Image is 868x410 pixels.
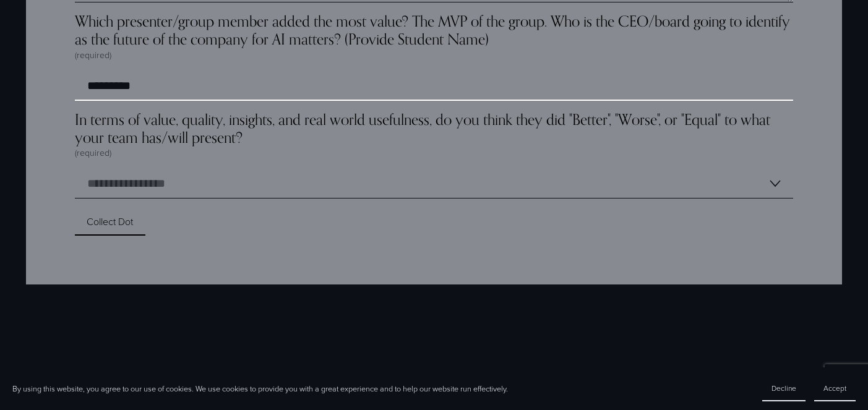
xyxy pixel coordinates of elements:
button: Decline [762,376,806,401]
p: By using this website, you agree to our use of cookies. We use cookies to provide you with a grea... [12,383,508,395]
select: In terms of value, quality, insights, and real world usefulness, do you think they did "Better", ... [75,169,793,199]
span: (required) [75,147,111,159]
button: Collect Dot [75,208,145,235]
span: Which presenter/group member added the most value? The MVP of the group. Who is the CEO/board goi... [75,12,793,49]
button: Accept [814,376,856,401]
span: In terms of value, quality, insights, and real world usefulness, do you think they did "Better", ... [75,111,793,147]
span: Accept [823,383,846,393]
span: Decline [771,383,796,393]
span: (required) [75,49,111,61]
